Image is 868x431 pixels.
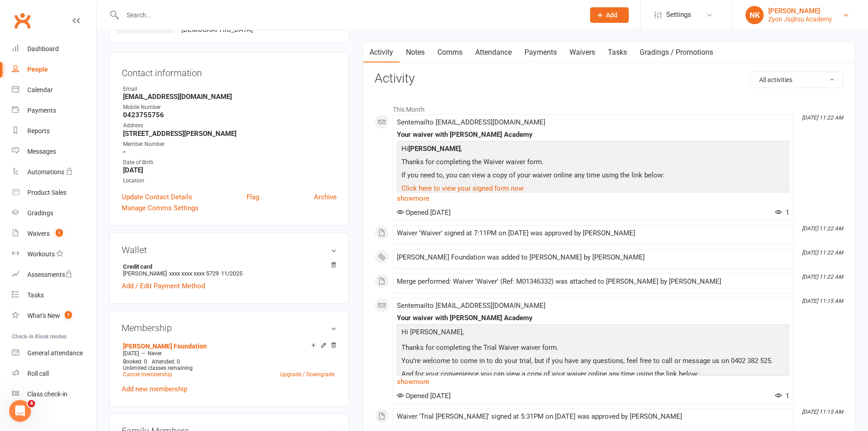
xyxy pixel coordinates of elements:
[399,369,787,382] p: And for your convenience you can view a copy of your waiver online any time using the link below:
[27,127,50,135] div: Reports
[123,343,207,350] a: [PERSON_NAME] Foundation
[314,192,337,203] a: Archive
[27,86,53,93] div: Calendar
[400,42,431,63] a: Notes
[397,314,789,322] div: Your waiver with [PERSON_NAME] Academy
[775,208,789,217] span: 1
[9,400,31,422] iframe: Intercom live chat
[27,230,50,237] div: Waivers
[12,100,96,121] a: Payments
[12,59,96,80] a: People
[397,413,789,421] div: Waiver 'Trial [PERSON_NAME]' signed at 5:31PM on [DATE] was approved by [PERSON_NAME]
[27,148,56,155] div: Messages
[169,270,219,277] span: xxxx xxxx xxxx 5729
[12,182,96,203] a: Product Sales
[27,66,48,73] div: People
[123,103,337,112] div: Mobile Number
[12,306,96,326] a: What's New1
[123,158,337,167] div: Date of Birth
[397,301,545,310] span: Sent email to [EMAIL_ADDRESS][DOMAIN_NAME]
[120,9,578,21] input: Search...
[802,225,843,232] i: [DATE] 11:22 AM
[122,385,187,393] a: Add new membership
[397,131,789,139] div: Your waiver with [PERSON_NAME] Academy
[518,42,563,63] a: Payments
[399,355,787,369] p: You’re welcome to come in to do your trial, but if you have any questions, feel free to call or m...
[122,262,337,278] li: [PERSON_NAME]
[123,263,332,270] strong: Credit card
[27,271,72,278] div: Assessments
[27,349,83,357] div: General attendance
[363,42,400,63] a: Activity
[27,390,67,398] div: Class check-in
[397,118,545,126] span: Sent email to [EMAIL_ADDRESS][DOMAIN_NAME]
[397,192,789,205] a: show more
[123,148,337,156] strong: -
[399,143,787,156] p: Hi ,
[768,15,832,23] div: Zyon Jiujitsu Academy
[397,392,451,400] span: Opened [DATE]
[12,162,96,182] a: Automations
[27,291,44,299] div: Tasks
[27,312,60,319] div: What's New
[123,358,147,365] span: Booked: 0
[397,229,789,237] div: Waiver 'Waiver' signed at 7:11PM on [DATE] was approved by [PERSON_NAME]
[12,244,96,265] a: Workouts
[397,278,789,286] div: Merge performed: Waiver 'Waiver' (Ref: M01346332) was attached to [PERSON_NAME] by [PERSON_NAME]
[148,350,162,357] span: Never
[12,285,96,306] a: Tasks
[280,371,334,378] a: Upgrade / Downgrade
[122,245,337,255] h3: Wallet
[28,400,35,407] span: 4
[666,5,691,25] span: Settings
[399,342,787,355] p: Thanks for completing the Trial Waiver waiver form.
[123,166,337,174] strong: [DATE]
[601,42,633,63] a: Tasks
[375,100,843,114] li: This Month
[152,358,180,365] span: Attended: 0
[12,121,96,141] a: Reports
[399,156,787,170] p: Thanks for completing the Waiver waiver form.
[65,311,72,319] span: 1
[27,168,64,176] div: Automations
[27,45,59,52] div: Dashboard
[590,7,629,23] button: Add
[12,80,96,100] a: Calendar
[399,170,787,183] p: If you need to, you can view a copy of your waiver online any time using the link below:
[27,250,55,258] div: Workouts
[122,192,192,203] a: Update Contact Details
[123,121,337,130] div: Address
[221,270,242,277] span: 11/2025
[12,39,96,59] a: Dashboard
[123,93,337,101] strong: [EMAIL_ADDRESS][DOMAIN_NAME]
[12,265,96,285] a: Assessments
[123,85,337,93] div: Email
[397,254,789,261] div: [PERSON_NAME] Foundation was added to [PERSON_NAME] by [PERSON_NAME]
[802,114,843,121] i: [DATE] 11:22 AM
[633,42,719,63] a: Gradings / Promotions
[27,209,53,217] div: Gradings
[122,203,199,213] a: Manage Comms Settings
[27,189,67,196] div: Product Sales
[469,42,518,63] a: Attendance
[27,370,49,377] div: Roll call
[123,371,172,378] a: Cancel membership
[123,140,337,149] div: Member Number
[11,9,34,32] a: Clubworx
[563,42,601,63] a: Waivers
[122,64,337,78] h3: Contact information
[431,42,469,63] a: Comms
[27,107,56,114] div: Payments
[399,327,787,340] p: Hi [PERSON_NAME],
[802,409,843,415] i: [DATE] 11:15 AM
[123,177,337,185] div: Location
[121,350,337,357] div: —
[606,11,617,19] span: Add
[745,6,764,24] div: NK
[123,365,193,371] span: Unlimited classes remaining
[123,130,337,138] strong: [STREET_ADDRESS][PERSON_NAME]
[122,280,205,291] a: Add / Edit Payment Method
[12,384,96,405] a: Class kiosk mode
[401,184,524,192] a: Click here to view your signed form now
[397,375,789,388] a: show more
